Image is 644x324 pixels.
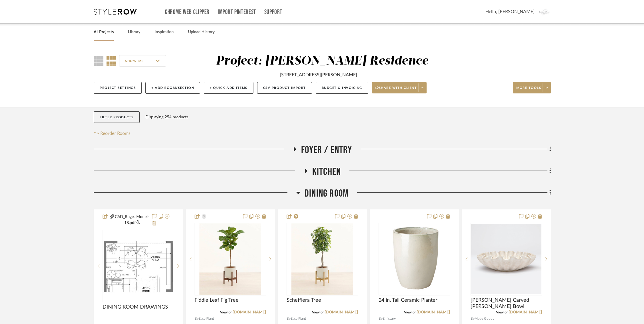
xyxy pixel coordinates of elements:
[155,28,174,36] a: Inspiration
[291,316,306,321] span: Easy Plant
[204,82,253,94] button: + Quick Add Items
[375,86,417,94] span: Share with client
[216,55,428,67] div: Project: [PERSON_NAME] Residence
[128,28,140,36] a: Library
[485,8,535,15] span: Hello, [PERSON_NAME]
[100,130,131,137] span: Reorder Rooms
[417,310,450,314] a: [DOMAIN_NAME]
[188,28,215,36] a: Upload History
[94,28,114,36] a: All Projects
[475,316,494,321] span: Made Goods
[115,213,149,227] button: CAD_Roge...Model-18.pdf
[509,310,542,314] a: [DOMAIN_NAME]
[280,71,357,78] div: [STREET_ADDRESS][PERSON_NAME]
[195,223,266,295] div: 0
[513,82,551,93] button: More tools
[145,111,188,123] div: Displaying 254 products
[287,223,358,295] div: 0
[218,10,256,15] a: Import Pinterest
[103,304,168,310] span: DINING ROOM DRAWINGS
[199,223,261,295] img: Fiddle Leaf Fig Tree
[233,310,266,314] a: [DOMAIN_NAME]
[325,310,358,314] a: [DOMAIN_NAME]
[264,10,282,15] a: Support
[379,223,450,295] div: 0
[379,297,437,303] span: 24 in. Tall Ceramic Planter
[496,311,509,314] span: View on
[301,144,352,156] span: Foyer / Entry
[471,297,542,310] span: [PERSON_NAME] Carved [PERSON_NAME] Bowl
[384,223,444,295] img: 24 in. Tall Ceramic Planter
[312,166,341,178] span: Kitchen
[383,316,396,321] span: Emissary
[471,224,541,294] img: Darci Carved Mable Bowl
[372,82,427,93] button: Share with client
[287,316,291,321] span: By
[103,239,173,293] img: DINING ROOM DRAWINGS
[316,82,368,94] button: Budget & Invoicing
[379,316,383,321] span: By
[145,82,200,94] button: + Add Room/Section
[291,223,353,295] img: Schefflera Tree
[287,297,321,303] span: Schefflera Tree
[94,111,140,123] button: Filter Products
[94,130,131,137] button: Reorder Rooms
[195,297,239,303] span: Fiddle Leaf Fig Tree
[305,187,349,200] span: Dining Room
[195,316,199,321] span: By
[516,86,541,94] span: More tools
[220,311,233,314] span: View on
[312,311,325,314] span: View on
[94,82,142,94] button: Project Settings
[257,82,312,94] button: CSV Product Import
[165,10,209,15] a: Chrome Web Clipper
[471,223,542,295] div: 0
[103,230,174,302] div: 0
[471,316,475,321] span: By
[199,316,214,321] span: Easy Plant
[404,311,417,314] span: View on
[539,6,551,18] img: avatar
